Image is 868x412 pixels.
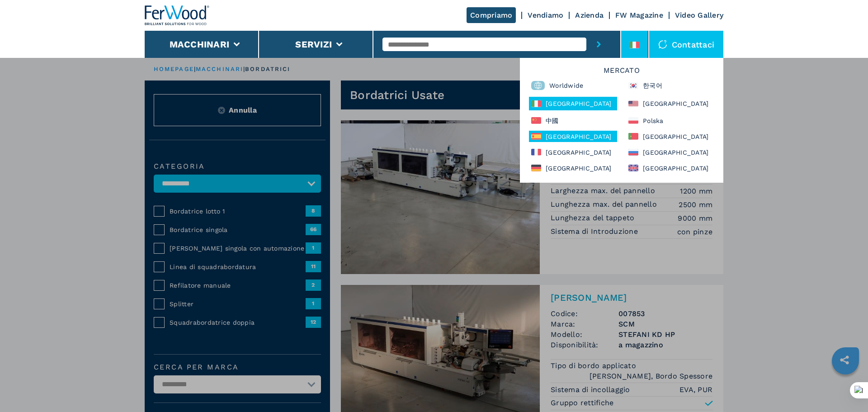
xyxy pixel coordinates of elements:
[626,115,714,126] div: Polska
[626,97,714,110] div: [GEOGRAPHIC_DATA]
[145,5,210,25] img: Ferwood
[529,115,617,126] div: 中國
[524,67,719,79] h6: Mercato
[528,11,563,19] a: Vendiamo
[467,7,516,23] a: Compriamo
[675,11,723,19] a: Video Gallery
[295,39,332,50] button: Servizi
[575,11,604,19] a: Azienda
[626,147,714,158] div: [GEOGRAPHIC_DATA]
[170,39,230,50] button: Macchinari
[529,79,617,92] div: Worldwide
[529,162,617,174] div: [GEOGRAPHIC_DATA]
[649,31,724,58] div: Contattaci
[529,131,617,142] div: [GEOGRAPHIC_DATA]
[529,97,617,110] div: [GEOGRAPHIC_DATA]
[529,147,617,158] div: [GEOGRAPHIC_DATA]
[586,31,611,58] button: submit-button
[615,11,663,19] a: FW Magazine
[626,79,714,92] div: 한국어
[658,40,667,49] img: Contattaci
[626,162,714,174] div: [GEOGRAPHIC_DATA]
[626,131,714,142] div: [GEOGRAPHIC_DATA]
